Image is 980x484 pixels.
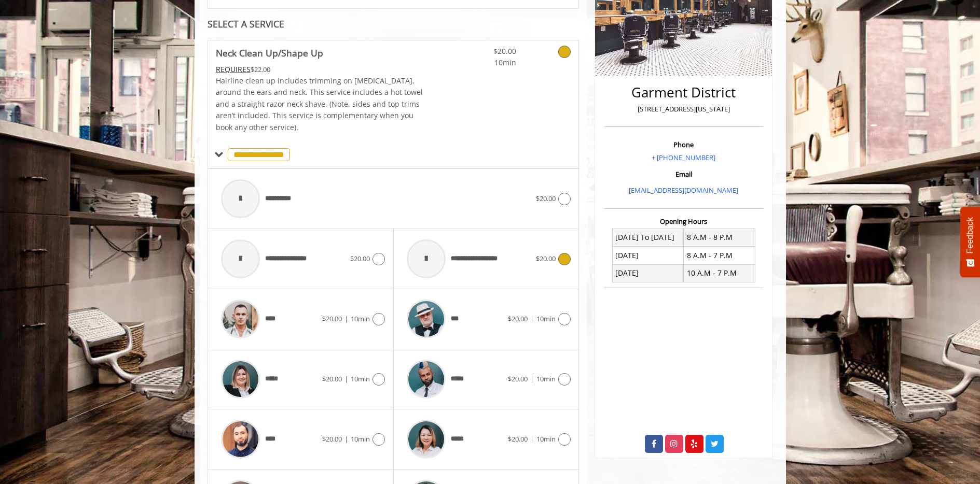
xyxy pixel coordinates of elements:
td: 8 A.M - 8 P.M [684,229,755,246]
h2: Garment District [606,85,761,100]
span: | [530,434,534,444]
span: 10min [536,434,556,444]
span: 10min [536,314,556,323]
span: $20.00 [508,314,528,323]
span: $20.00 [508,374,528,383]
td: [DATE] [612,247,684,264]
span: $20.00 [322,374,342,383]
span: | [530,314,534,323]
td: 8 A.M - 7 P.M [684,247,755,264]
span: This service needs some Advance to be paid before we block your appointment [216,64,251,74]
h3: Email [606,170,761,178]
td: 10 A.M - 7 P.M [684,264,755,282]
span: $20.00 [322,434,342,444]
span: 10min [536,374,556,383]
div: SELECT A SERVICE [208,19,579,29]
td: [DATE] [612,264,684,282]
p: Hairline clean up includes trimming on [MEDICAL_DATA], around the ears and neck. This service inc... [216,75,424,133]
div: $22.00 [216,64,424,75]
span: | [344,434,348,444]
span: 10min [351,374,370,383]
span: 10min [351,434,370,444]
a: [EMAIL_ADDRESS][DOMAIN_NAME] [629,186,738,195]
h3: Phone [606,141,761,148]
h3: Opening Hours [604,218,763,225]
b: Neck Clean Up/Shape Up [216,46,323,60]
span: $20.00 [508,434,528,444]
p: [STREET_ADDRESS][US_STATE] [606,104,761,115]
span: $20.00 [536,194,556,203]
button: Feedback - Show survey [960,207,980,277]
span: | [530,374,534,383]
span: $20.00 [536,254,556,263]
span: | [344,314,348,323]
span: Feedback [965,217,975,253]
a: + [PHONE_NUMBER] [652,153,715,162]
span: $20.00 [350,254,370,263]
td: [DATE] To [DATE] [612,229,684,246]
span: 10min [455,57,516,68]
span: $20.00 [455,46,516,57]
span: 10min [351,314,370,323]
span: $20.00 [322,314,342,323]
span: | [344,374,348,383]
